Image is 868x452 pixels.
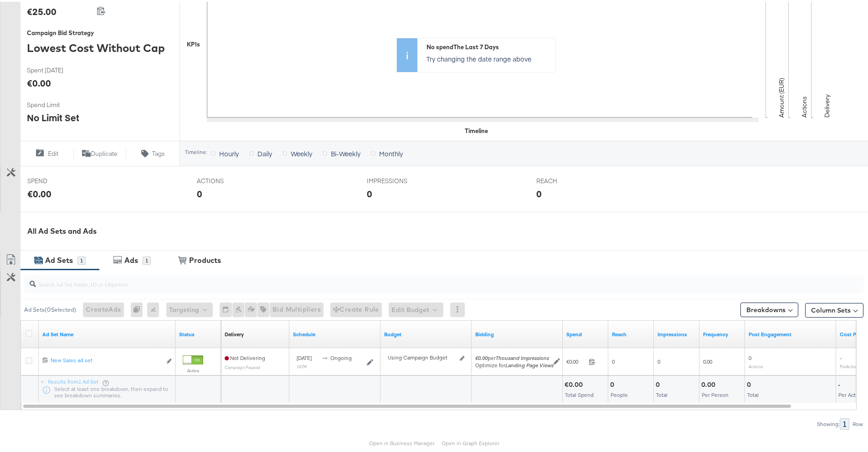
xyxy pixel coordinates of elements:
span: Spend Limit [27,99,95,108]
a: Shows the current budget of Ad Set. [384,329,468,336]
div: New Sales ad set [51,355,161,362]
input: Search Ad Set Name, ID or Objective [36,270,786,288]
div: Products [189,253,221,264]
span: Per Action [838,390,863,396]
div: 1 [77,255,86,263]
div: Ad Sets ( 0 Selected) [24,304,76,312]
span: Spent [DATE] [27,64,95,73]
button: Tags [126,146,180,157]
div: 0 [536,185,542,199]
span: [DATE] [297,353,312,360]
a: Open in Business Manager [369,438,435,445]
button: Column Sets [805,301,863,316]
span: per [475,353,549,360]
a: Shows when your Ad Set is scheduled to deliver. [293,329,377,336]
a: Shows the current state of your Ad Set. [179,329,217,336]
div: 0 [131,301,147,315]
span: Tags [152,148,165,156]
div: Showing: [817,419,840,426]
span: - [840,353,842,360]
div: Timeline: [185,147,207,154]
label: Active [183,366,203,372]
p: Try changing the date range above [426,52,551,62]
button: Breakdowns [740,301,798,315]
div: 1 [840,416,849,428]
sub: 18:04 [297,362,307,367]
a: The total amount spent to date. [566,329,605,336]
a: The average number of times your ad was served to each person. [703,329,741,336]
div: 0 [610,379,617,387]
div: Ads [124,253,138,264]
span: 0 [612,356,615,363]
span: Bi-Weekly [331,147,360,156]
span: €0.00 [566,356,585,363]
em: €0.00 [475,353,488,360]
span: ongoing [330,353,352,360]
div: 0 [367,185,372,199]
div: €0.00 [27,185,51,199]
span: 0 [749,353,751,360]
button: Edit [20,146,73,157]
div: Campaign Bid Strategy [27,27,173,36]
button: Duplicate [73,146,127,157]
div: €0.00 [565,379,586,387]
div: €0.00 [27,75,51,88]
sub: Actions [749,362,763,367]
span: Not Delivering [225,353,265,360]
a: Your Ad Set name. [42,329,172,336]
span: 0.00 [703,356,712,363]
div: No spend The Last 7 Days [426,41,551,50]
span: Total [656,390,668,396]
span: SPEND [27,175,96,184]
em: Thousand Impressions [496,353,549,360]
div: Row [852,419,863,426]
a: The number of actions related to your Page's posts as a result of your ad. [749,329,832,336]
span: Hourly [219,147,239,156]
div: Lowest Cost Without Cap [27,38,173,54]
a: Shows your bid and optimisation settings for this Ad Set. [475,329,559,336]
div: No Limit Set [27,109,79,123]
div: - [838,379,843,387]
div: Using Campaign Budget [388,352,457,360]
sub: Per Action [840,362,858,367]
div: 0 [656,379,663,387]
div: 0.00 [701,379,718,387]
span: Per Person [702,390,729,396]
a: New Sales ad set [51,355,161,365]
a: The number of times your ad was served. On mobile apps an ad is counted as served the first time ... [657,329,696,336]
span: Edit [48,148,58,156]
span: Total [747,390,759,396]
a: Reflects the ability of your Ad Set to achieve delivery based on ad states, schedule and budget. [225,329,244,336]
span: Daily [257,147,272,156]
em: Landing Page Views [505,360,554,367]
span: 0 [657,356,660,363]
div: Delivery [225,329,244,336]
a: The number of people your ad was served to. [612,329,650,336]
span: People [611,390,628,396]
div: Optimize for [475,360,554,367]
a: Open in Graph Explorer [442,438,499,445]
div: Ad Sets [45,253,73,264]
span: ACTIONS [197,175,265,184]
span: Total Spend [565,390,594,396]
span: Duplicate [91,148,118,156]
span: Weekly [291,147,312,156]
div: 0 [197,185,202,199]
span: IMPRESSIONS [367,175,435,184]
span: REACH [536,175,605,184]
sub: Campaign Paused [225,363,260,368]
div: 1 [143,255,151,263]
div: €25.00 [27,3,56,16]
span: Monthly [379,147,403,156]
div: 0 [747,379,754,387]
